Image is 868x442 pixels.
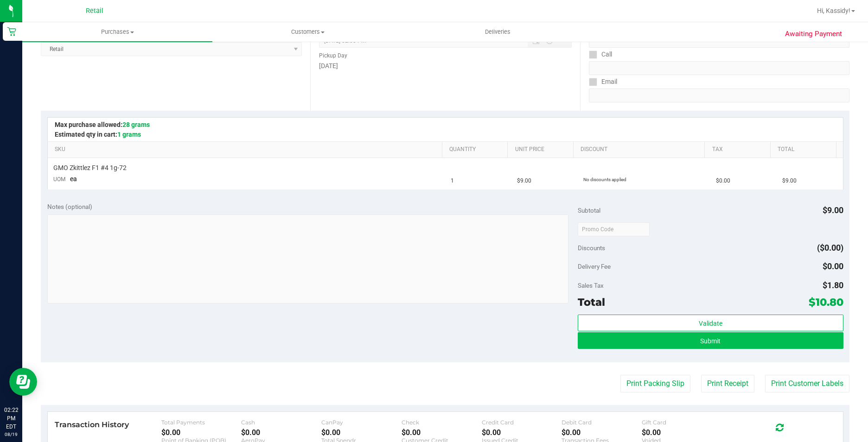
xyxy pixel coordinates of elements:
a: Tax [712,146,767,153]
div: Credit Card [482,419,562,426]
span: $9.00 [517,177,531,185]
button: Print Packing Slip [620,375,690,392]
span: Notes (optional) [47,203,92,210]
div: $0.00 [482,428,562,437]
span: UOM [53,176,65,183]
span: Max purchase allowed: [55,121,150,128]
div: $0.00 [402,428,482,437]
span: Customers [213,28,402,36]
span: 1 grams [117,131,141,138]
span: 1 [451,177,454,185]
div: $0.00 [642,428,722,437]
p: 08/19 [4,431,18,438]
div: Gift Card [642,419,722,426]
input: Promo Code [578,222,650,236]
span: Retail [86,7,103,15]
label: Call [589,48,612,61]
button: Submit [578,332,843,349]
span: 28 grams [122,121,150,128]
span: $9.00 [823,205,843,215]
span: Total [578,296,605,309]
span: $0.00 [716,177,730,185]
span: Subtotal [578,207,600,214]
button: Print Receipt [701,375,754,392]
div: $0.00 [562,428,642,437]
button: Print Customer Labels [765,375,849,392]
span: Awaiting Payment [785,29,842,39]
span: ($0.00) [817,243,843,253]
span: Submit [700,337,721,345]
span: $10.80 [809,296,843,309]
p: 02:22 PM EDT [4,406,18,431]
div: Cash [241,419,321,426]
label: Pickup Day [319,51,347,60]
a: Purchases [22,22,212,42]
span: ea [70,175,77,183]
div: Check [402,419,482,426]
a: Unit Price [515,146,570,153]
div: $0.00 [321,428,402,437]
span: No discounts applied [583,177,626,182]
div: Total Payments [161,419,242,426]
inline-svg: Retail [7,27,16,36]
span: $0.00 [823,261,843,271]
span: Hi, Kassidy! [817,7,850,14]
span: Delivery Fee [578,263,611,270]
label: Email [589,75,617,88]
span: Validate [699,320,722,327]
a: SKU [55,146,438,153]
div: [DATE] [319,61,571,71]
span: GMO Zkittlez F1 #4 1g-72 [53,164,127,172]
span: Purchases [22,28,212,36]
div: $0.00 [241,428,321,437]
span: Estimated qty in cart: [55,131,141,138]
span: $1.80 [823,280,843,290]
button: Validate [578,315,843,331]
a: Quantity [449,146,504,153]
a: Deliveries [403,22,593,42]
span: Sales Tax [578,282,604,289]
span: Discounts [578,240,605,256]
div: CanPay [321,419,402,426]
a: Total [778,146,832,153]
a: Customers [212,22,402,42]
div: Debit Card [562,419,642,426]
input: Format: (999) 999-9999 [589,61,849,75]
span: Deliveries [472,28,523,36]
iframe: Resource center [9,368,37,396]
a: Discount [581,146,701,153]
span: $9.00 [782,177,797,185]
div: $0.00 [161,428,242,437]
